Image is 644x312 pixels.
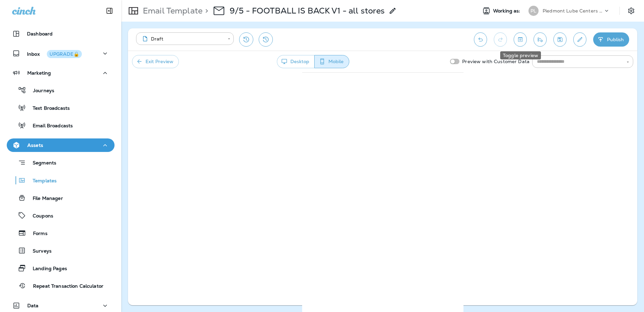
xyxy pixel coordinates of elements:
button: Repeat Transaction Calculator [7,279,115,293]
p: Segments [26,160,56,167]
button: Undo [474,32,487,47]
button: Coupons [7,208,115,223]
button: Surveys [7,243,115,258]
p: > [202,6,208,16]
p: Repeat Transaction Calculator [26,283,103,290]
p: 9/5 - FOOTBALL IS BACK V1 - all stores [230,6,385,16]
p: Landing Pages [26,266,67,272]
button: Collapse Sidebar [100,4,119,18]
p: Inbox [27,50,82,57]
button: Toggle preview [514,32,527,47]
div: Toggle preview [500,51,541,59]
button: Marketing [7,66,115,80]
button: Landing Pages [7,261,115,275]
p: Marketing [27,70,51,76]
div: Draft [141,35,223,42]
button: Restore from previous version [239,32,253,47]
button: Open [625,59,631,65]
p: Journeys [26,88,54,94]
button: Publish [593,32,629,47]
button: Journeys [7,83,115,97]
button: Email Broadcasts [7,118,115,132]
button: Send test email [534,32,547,47]
button: Save [553,32,567,47]
button: Templates [7,173,115,187]
div: UPGRADE🔒 [50,52,79,56]
p: Templates [26,178,57,184]
button: File Manager [7,191,115,205]
button: Edit details [573,32,586,47]
p: Data [27,303,39,308]
p: Assets [27,142,43,148]
button: Mobile [314,55,349,68]
span: Working as: [493,8,522,14]
button: Settings [625,5,637,17]
p: File Manager [26,196,63,202]
button: UPGRADE🔒 [47,50,82,58]
p: Email Broadcasts [26,123,73,129]
p: Surveys [26,248,52,255]
button: InboxUPGRADE🔒 [7,47,115,60]
button: Dashboard [7,27,115,41]
button: Desktop [277,55,315,68]
button: View Changelog [259,32,273,47]
p: Coupons [26,213,53,219]
p: Forms [26,231,47,237]
button: Text Broadcasts [7,101,115,115]
div: PL [528,6,539,16]
p: Email Template [140,6,202,16]
button: Assets [7,138,115,152]
p: Preview with Customer Data [459,56,532,67]
button: Forms [7,226,115,240]
p: Piedmont Lube Centers LLC [543,8,603,14]
p: Text Broadcasts [26,105,70,112]
button: Exit Preview [132,55,179,68]
p: Dashboard [27,31,53,36]
button: Segments [7,155,115,170]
